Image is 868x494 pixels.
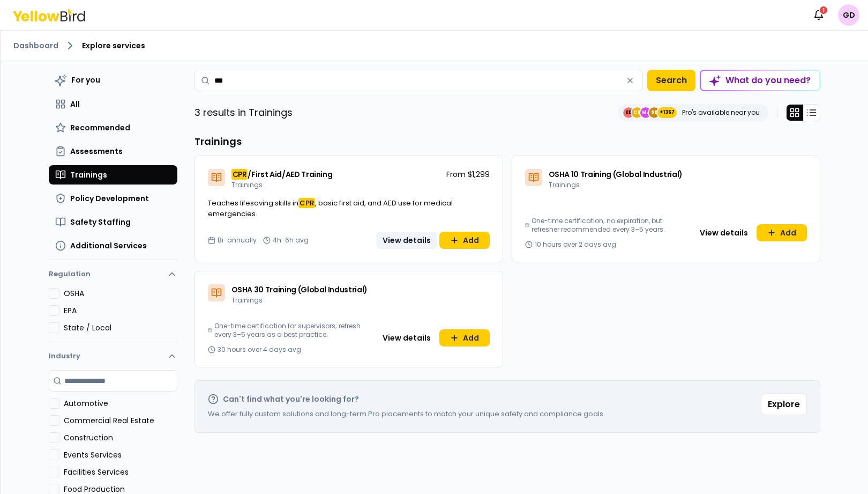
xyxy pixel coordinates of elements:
[64,432,177,443] label: Construction
[532,217,689,234] span: One-time certification; no expiration, but refresher recommended every 3–5 years.
[660,107,675,118] span: +1357
[214,322,372,339] span: One-time certification for supervisors; refresh every 3–5 years as a best practice.
[64,415,177,426] label: Commercial Real Estate
[64,449,177,460] label: Events Services
[49,165,177,185] button: Trainings
[208,409,605,419] p: We offer fully custom solutions and long-term Pro placements to match your unique safety and comp...
[49,342,177,370] button: Industry
[701,71,819,90] div: What do you need?
[231,169,248,180] mark: CPR
[49,236,177,255] button: Additional Services
[819,5,828,15] div: 1
[49,264,177,288] button: Regulation
[71,75,100,85] span: For you
[218,236,257,245] span: Bi-annually
[194,105,293,120] p: 3 results in Trainings
[64,322,177,333] label: State / Local
[64,288,177,299] label: OSHA
[70,193,149,204] span: Policy Development
[49,189,177,208] button: Policy Development
[647,70,695,91] button: Search
[549,180,580,189] span: Trainings
[700,70,820,91] button: What do you need?
[70,99,80,109] span: All
[535,240,616,249] span: 10 hours over 2 days avg
[623,107,634,118] span: EE
[248,169,332,180] span: /First Aid/AED Training
[761,394,807,415] button: Explore
[446,169,490,180] p: From $1,299
[70,217,131,227] span: Safety Staffing
[376,232,437,249] button: View details
[632,107,642,118] span: CE
[64,305,177,316] label: EPA
[49,288,177,342] div: Regulation
[70,169,107,180] span: Trainings
[218,345,301,354] span: 30 hours over 4 days avg
[298,198,315,208] mark: CPR
[208,198,298,208] span: Teaches lifesaving skills in
[649,107,660,118] span: SE
[49,94,177,114] button: All
[231,180,263,189] span: Trainings
[808,4,829,26] button: 1
[231,284,368,295] span: OSHA 30 Training (Global Industrial)
[13,40,58,51] a: Dashboard
[439,232,490,249] button: Add
[231,296,263,305] span: Trainings
[273,236,309,245] span: 4h-6h avg
[549,169,683,180] span: OSHA 10 Training (Global Industrial)
[194,134,820,149] h3: Trainings
[757,224,807,241] button: Add
[49,212,177,232] button: Safety Staffing
[70,146,123,157] span: Assessments
[70,122,130,133] span: Recommended
[13,39,855,52] nav: breadcrumb
[223,394,359,404] h2: Can't find what you're looking for?
[693,224,754,241] button: View details
[64,467,177,477] label: Facilities Services
[64,398,177,409] label: Automotive
[208,198,453,219] span: , basic first aid, and AED use for medical emergencies.
[682,108,760,117] p: Pro's available near you
[49,70,177,90] button: For you
[49,118,177,137] button: Recommended
[70,240,147,251] span: Additional Services
[439,329,490,346] button: Add
[838,4,859,26] span: GD
[49,142,177,161] button: Assessments
[376,329,437,346] button: View details
[640,107,651,118] span: MJ
[82,40,145,51] span: Explore services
